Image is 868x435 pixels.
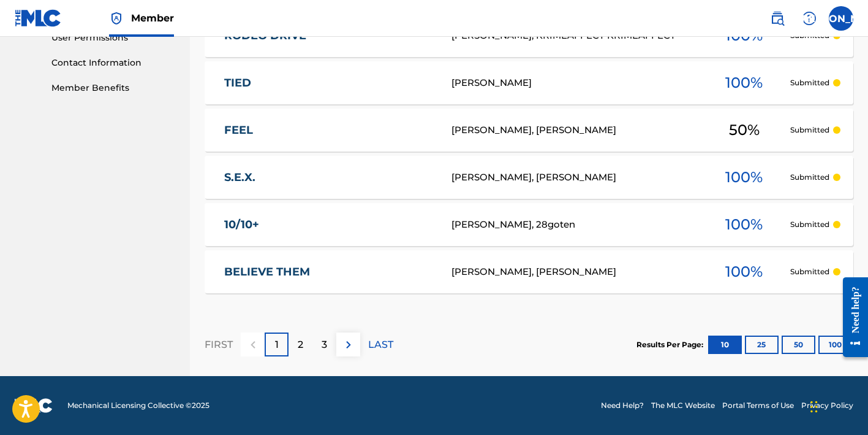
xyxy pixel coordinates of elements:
[725,214,763,236] span: 100 %
[224,171,436,185] a: S.E.X.
[451,123,698,137] div: [PERSON_NAME], [PERSON_NAME]
[298,337,303,352] p: 2
[51,82,175,94] a: Member Benefits
[770,11,785,26] img: search
[131,11,174,25] span: Member
[745,336,779,354] button: 25
[51,31,175,44] a: User Permissions
[810,388,818,425] div: Drag
[67,400,209,411] span: Mechanical Licensing Collective © 2025
[601,400,644,411] a: Need Help?
[51,56,175,69] a: Contact Information
[797,6,821,31] div: Help
[782,336,815,354] button: 50
[790,172,829,183] p: Submitted
[790,125,829,136] p: Submitted
[451,171,698,185] div: [PERSON_NAME], [PERSON_NAME]
[275,337,279,352] p: 1
[725,261,763,283] span: 100 %
[109,11,124,26] img: Top Rightsholder
[15,9,62,27] img: MLC Logo
[829,6,853,31] div: User Menu
[636,339,706,350] p: Results Per Page:
[224,123,436,137] a: FEEL
[729,119,760,141] span: 50 %
[451,218,698,232] div: [PERSON_NAME], 28goten
[322,337,327,352] p: 3
[451,76,698,90] div: [PERSON_NAME]
[818,336,852,354] button: 100
[790,77,829,88] p: Submitted
[205,337,233,352] p: FIRST
[790,266,829,277] p: Submitted
[368,337,393,352] p: LAST
[651,400,715,411] a: The MLC Website
[341,337,356,352] img: right
[722,400,794,411] a: Portal Terms of Use
[834,267,868,368] iframe: Resource Center
[451,265,698,279] div: [PERSON_NAME], [PERSON_NAME]
[15,398,53,413] img: logo
[725,166,763,188] span: 100 %
[765,6,790,31] a: Public Search
[224,265,436,279] a: BELIEVE THEM
[725,72,763,94] span: 100 %
[708,336,742,354] button: 10
[801,400,853,411] a: Privacy Policy
[224,76,436,90] a: TIED
[802,11,817,26] img: help
[224,218,436,232] a: 10/10+
[790,219,829,230] p: Submitted
[807,376,868,435] iframe: Chat Widget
